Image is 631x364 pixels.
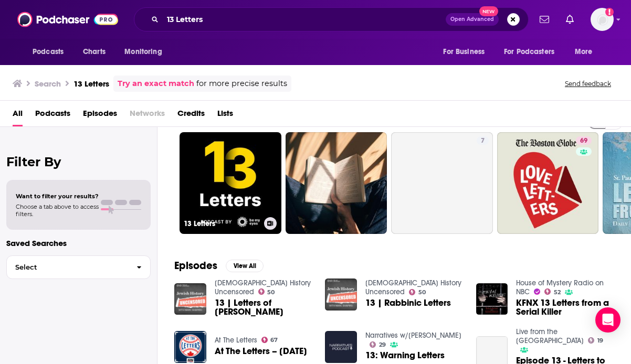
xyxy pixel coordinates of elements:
[174,259,264,272] a: EpisodesView All
[16,192,99,200] span: Want to filter your results?
[174,283,206,315] img: 13 | Letters of Rabbi Joseph B. Soloveitchik
[117,42,175,62] button: open menu
[605,8,614,16] svg: Add a profile image
[261,337,278,343] a: 67
[25,42,77,62] button: open menu
[6,154,151,169] h2: Filter By
[215,298,313,316] span: 13 | Letters of [PERSON_NAME]
[35,105,70,126] a: Podcasts
[580,136,587,146] span: 69
[418,290,426,295] span: 50
[6,238,151,248] p: Saved Searches
[567,42,606,62] button: open menu
[575,45,593,59] span: More
[535,10,553,28] a: Show notifications dropdown
[481,136,485,146] span: 7
[591,8,614,31] span: Logged in as saraatspark
[443,45,485,59] span: For Business
[365,279,461,296] a: Jewish History Uncensored
[476,283,508,315] img: KFNX 13 Letters from a Serial Killer
[365,331,461,340] a: Narratives w/Will Jarvis
[595,307,621,333] div: Open Intercom Messenger
[325,279,357,311] img: 13 | Rabbinic Letters
[124,45,162,59] span: Monitoring
[365,351,445,360] a: 13: Warning Letters
[215,279,311,296] a: Jewish History Uncensored
[35,79,61,89] h3: Search
[588,337,603,344] a: 19
[379,342,386,347] span: 29
[544,288,561,295] a: 52
[554,290,561,295] span: 52
[226,260,264,272] button: View All
[215,347,307,356] span: At The Letters – [DATE]
[516,298,614,316] a: KFNX 13 Letters from a Serial Killer
[163,11,446,28] input: Search podcasts, credits, & more...
[76,42,112,62] a: Charts
[325,331,357,363] img: 13: Warning Letters
[17,9,118,29] img: Podchaser - Follow, Share and Rate Podcasts
[215,347,307,356] a: At The Letters – September 13th
[267,290,275,295] span: 50
[73,79,109,89] h3: 13 Letters
[446,13,499,26] button: Open AdvancedNew
[497,132,599,234] a: 69
[436,42,498,62] button: open menu
[516,279,604,296] a: House of Mystery Radio on NBC
[184,219,260,228] h3: 13 Letters
[479,6,498,16] span: New
[409,289,426,295] a: 50
[7,264,128,271] span: Select
[130,105,165,126] span: Networks
[6,255,151,279] button: Select
[16,203,99,218] span: Choose a tab above to access filters.
[134,7,529,31] div: Search podcasts, credits, & more...
[215,336,257,345] a: At The Letters
[370,341,386,348] a: 29
[174,259,217,272] h2: Episodes
[217,105,233,126] a: Lists
[118,78,194,90] a: Try an exact match
[196,78,287,90] span: for more precise results
[516,327,584,345] a: Live from the Avant Garden
[477,136,489,145] a: 7
[497,42,570,62] button: open menu
[562,79,614,88] button: Send feedback
[180,132,281,234] a: 13 Letters
[504,45,554,59] span: For Podcasters
[270,338,278,342] span: 67
[83,105,117,126] a: Episodes
[576,136,592,145] a: 69
[591,8,614,31] img: User Profile
[597,338,603,343] span: 19
[450,17,494,22] span: Open Advanced
[258,288,275,295] a: 50
[391,132,493,234] a: 7
[591,8,614,31] button: Show profile menu
[33,45,64,59] span: Podcasts
[215,298,313,316] a: 13 | Letters of Rabbi Joseph B. Soloveitchik
[83,45,106,59] span: Charts
[562,10,578,28] a: Show notifications dropdown
[174,331,206,363] img: At The Letters – September 13th
[13,105,23,126] a: All
[365,298,451,307] a: 13 | Rabbinic Letters
[177,105,205,126] a: Credits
